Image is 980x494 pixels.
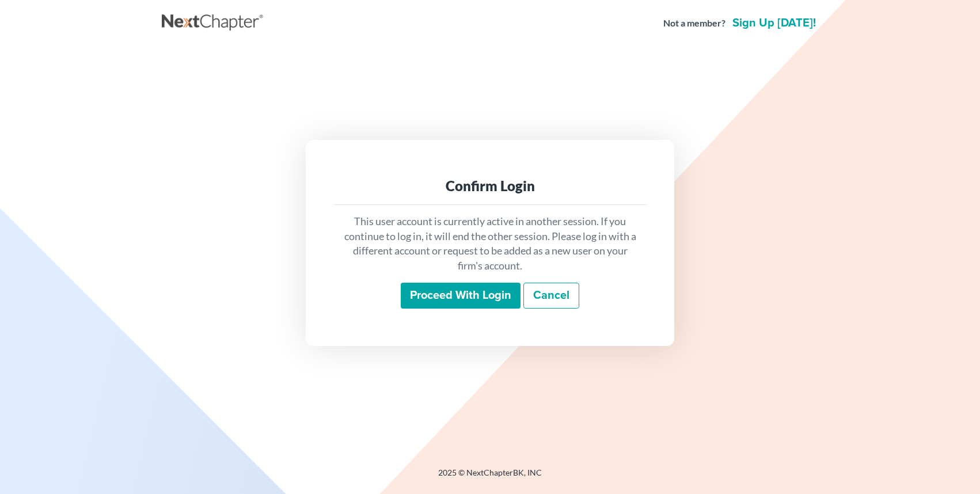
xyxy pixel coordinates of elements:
input: Proceed with login [401,283,521,309]
div: Confirm Login [343,177,637,195]
a: Cancel [523,283,579,309]
div: 2025 © NextChapterBK, INC [162,467,818,488]
strong: Not a member? [663,17,725,30]
a: Sign up [DATE]! [730,17,818,29]
p: This user account is currently active in another session. If you continue to log in, it will end ... [343,214,637,273]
